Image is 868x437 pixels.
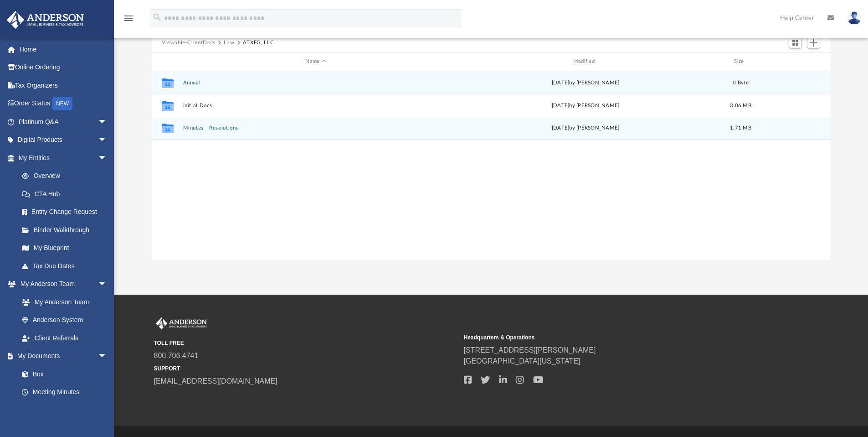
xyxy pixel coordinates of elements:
[730,125,751,130] span: 1.71 MB
[13,311,116,329] a: Anderson System
[6,275,116,293] a: My Anderson Teamarrow_drop_down
[123,13,134,24] i: menu
[183,125,448,131] button: Minutes - Resolutions
[154,377,277,385] a: [EMAIL_ADDRESS][DOMAIN_NAME]
[807,36,821,49] button: Add
[98,275,116,294] span: arrow_drop_down
[98,113,116,131] span: arrow_drop_down
[13,221,121,239] a: Binder Walkthrough
[152,71,831,260] div: grid
[452,101,718,109] div: [DATE] by [PERSON_NAME]
[6,113,121,131] a: Platinum Q&Aarrow_drop_down
[52,97,72,110] div: NEW
[4,11,87,29] img: Anderson Advisors Platinum Portal
[154,352,199,359] a: 800.706.4741
[789,36,802,49] button: Switch to Grid View
[733,80,749,85] span: 0 Byte
[224,39,234,47] button: Law
[6,149,121,167] a: My Entitiesarrow_drop_down
[156,57,179,66] div: id
[123,17,134,24] a: menu
[13,185,121,203] a: CTA Hub
[730,103,751,108] span: 3.06 MB
[13,167,121,185] a: Overview
[452,78,718,87] div: [DATE] by [PERSON_NAME]
[13,257,121,275] a: Tax Due Dates
[152,12,162,22] i: search
[722,57,759,66] div: Size
[13,329,116,347] a: Client Referrals
[98,149,116,167] span: arrow_drop_down
[6,131,121,149] a: Digital Productsarrow_drop_down
[182,57,448,66] div: Name
[6,40,121,58] a: Home
[452,57,719,66] div: Modified
[464,346,596,354] a: [STREET_ADDRESS][PERSON_NAME]
[98,131,116,150] span: arrow_drop_down
[13,239,116,257] a: My Blueprint
[464,357,580,365] a: [GEOGRAPHIC_DATA][US_STATE]
[6,94,121,113] a: Order StatusNEW
[763,57,827,66] div: id
[13,293,112,311] a: My Anderson Team
[183,80,448,86] button: Annual
[13,401,112,419] a: Forms Library
[98,347,116,366] span: arrow_drop_down
[154,317,209,329] img: Anderson Advisors Platinum Portal
[162,39,216,47] button: Viewable-ClientDocs
[6,58,121,77] a: Online Ordering
[154,339,457,347] small: TOLL FREE
[243,39,274,47] button: ATXFG, LLC
[13,383,116,401] a: Meeting Minutes
[6,76,121,94] a: Tax Organizers
[452,124,718,132] div: [DATE] by [PERSON_NAME]
[847,11,861,25] img: User Pic
[154,364,457,373] small: SUPPORT
[13,365,112,383] a: Box
[6,347,116,365] a: My Documentsarrow_drop_down
[464,333,767,342] small: Headquarters & Operations
[183,103,448,109] button: Initial Docs
[13,203,121,221] a: Entity Change Request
